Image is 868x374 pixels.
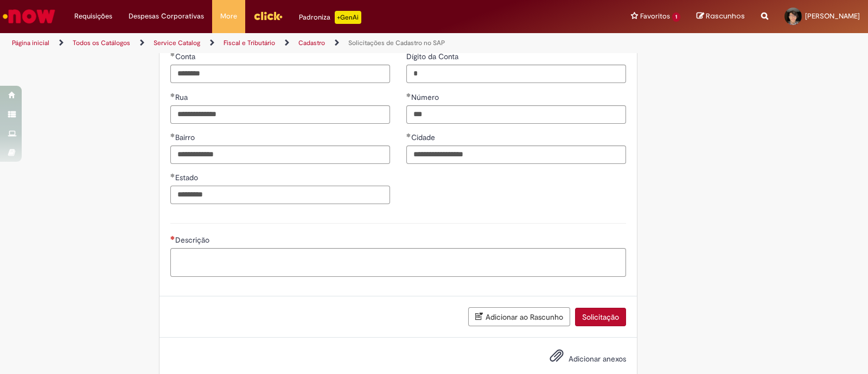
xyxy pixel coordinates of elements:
[74,11,112,22] span: Requisições
[175,235,212,245] span: Descrição
[175,92,190,102] span: Rua
[170,173,175,178] span: Obrigatório Preenchido
[170,52,175,56] span: Obrigatório Preenchido
[175,173,200,182] span: Estado
[468,307,570,326] button: Adicionar ao Rascunho
[569,354,626,364] span: Adicionar anexos
[706,11,745,21] span: Rascunhos
[406,52,461,61] span: Dígito da Conta
[406,93,411,97] span: Obrigatório Preenchido
[175,52,197,61] span: Conta
[575,308,626,326] button: Solicitação
[73,39,130,47] a: Todos os Catálogos
[170,145,390,164] input: Bairro
[253,8,283,24] img: click_logo_yellow_360x200.png
[335,11,361,24] p: +GenAi
[547,346,566,371] button: Adicionar anexos
[224,39,275,47] a: Fiscal e Tributário
[220,11,237,22] span: More
[805,11,860,21] span: [PERSON_NAME]
[170,186,390,204] input: Estado
[129,11,204,22] span: Despesas Corporativas
[299,11,361,24] div: Padroniza
[406,145,626,164] input: Cidade
[1,5,57,27] img: ServiceNow
[348,39,445,47] a: Solicitações de Cadastro no SAP
[170,133,175,137] span: Obrigatório Preenchido
[8,33,571,53] ul: Trilhas de página
[406,65,626,83] input: Dígito da Conta
[411,132,437,142] span: Cidade
[170,105,390,124] input: Rua
[170,248,626,277] textarea: Descrição
[170,236,175,240] span: Necessários
[170,65,390,83] input: Conta
[411,92,441,102] span: Número
[697,11,745,22] a: Rascunhos
[12,39,49,47] a: Página inicial
[406,133,411,137] span: Obrigatório Preenchido
[175,132,197,142] span: Bairro
[154,39,200,47] a: Service Catalog
[170,93,175,97] span: Obrigatório Preenchido
[406,105,626,124] input: Número
[298,39,325,47] a: Cadastro
[672,12,680,22] span: 1
[640,11,670,22] span: Favoritos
